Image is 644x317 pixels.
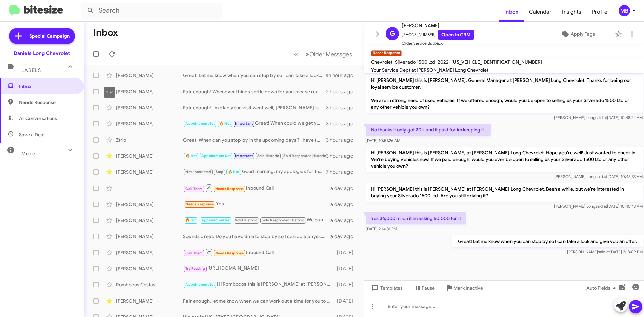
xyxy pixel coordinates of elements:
[19,83,76,90] span: Inbox
[183,233,330,240] div: Sounds great. Do you have time to stop by so I can do a physical and mechanical inspection on you...
[116,233,183,240] div: [PERSON_NAME]
[215,251,244,255] span: Needs Response
[19,99,76,106] span: Needs Response
[326,120,359,127] div: 3 hours ago
[334,281,359,288] div: [DATE]
[116,104,183,111] div: [PERSON_NAME]
[183,152,326,160] div: See you soon.
[183,216,330,224] div: We can reach out [DATE]
[326,137,359,143] div: 3 hours ago
[219,121,231,126] span: 🔥 Hot
[235,121,253,126] span: Important
[543,28,612,40] button: Apply Tags
[183,248,334,257] div: Inbound Call
[116,169,183,175] div: [PERSON_NAME]
[330,233,359,240] div: a day ago
[554,115,643,120] span: [PERSON_NAME] Long [DATE] 10:48:24 AM
[334,298,359,304] div: [DATE]
[183,200,330,208] div: Yes
[422,282,435,294] span: Pause
[19,115,57,122] span: All Conversations
[613,5,637,16] button: MB
[185,251,203,255] span: Call Them
[185,187,203,191] span: Call Them
[81,3,222,19] input: Search
[395,59,435,65] span: Silverado 1500 Ltd
[215,187,244,191] span: Needs Response
[183,104,326,111] div: Fair enough! I'm glad your visit went well, [PERSON_NAME] is a great guy. Please reach out if we ...
[557,2,587,22] span: Insights
[235,154,253,158] span: Important
[366,226,397,231] span: [DATE] 2:14:31 PM
[451,59,542,65] span: [US_VEHICLE_IDENTIFICATION_NUMBER]
[326,104,359,111] div: 3 hours ago
[326,169,359,175] div: 7 hours ago
[21,151,35,157] span: More
[440,282,488,294] button: Mark Inactive
[116,249,183,256] div: [PERSON_NAME]
[438,59,449,65] span: 2022
[371,59,392,65] span: Chevrolet
[290,47,356,61] nav: Page navigation example
[554,174,643,179] span: [PERSON_NAME] Long [DATE] 10:45:33 AM
[185,202,214,206] span: Needs Response
[571,28,595,40] span: Apply Tags
[185,266,205,271] span: Try Pausing
[93,27,118,38] h1: Inbox
[326,153,359,159] div: 3 hours ago
[183,298,334,304] div: Fair enough, let me know when we can work out a time for you to bring it by. We are open on Satur...
[201,154,231,158] span: Appointment Set
[183,72,326,79] div: Great! Let me know when you can stop by so I can take a look and give you an offer.
[116,217,183,224] div: [PERSON_NAME]
[366,183,643,202] p: Hi [PERSON_NAME] this is [PERSON_NAME] at [PERSON_NAME] Long Chevrolet. Been a while, but we're i...
[452,235,643,247] p: Great! Let me know when you can stop by so I can take a look and give you an offer.
[185,121,215,126] span: Appointment Set
[183,120,326,127] div: Great! When could we get you in? I have to do a mechanical and physical inspection to give you a ...
[402,30,474,40] span: [PHONE_NUMBER]
[185,218,197,222] span: 🔥 Hot
[326,72,359,79] div: an hour ago
[185,282,215,287] span: Appointment Set
[216,170,224,174] span: Stop
[524,2,557,22] a: Calendar
[567,249,643,254] span: [PERSON_NAME] [DATE] 2:18:09 PM
[228,170,239,174] span: 🔥 Hot
[453,282,483,294] span: Mark Inactive
[596,174,607,179] span: said at
[366,124,491,136] p: No thanks it only got 20 k and it paid for im keeping it.
[390,28,395,39] span: G
[183,137,326,143] div: Great! When can you stop by in the upcoming days? I have to do a physical and mechanical inspecti...
[370,282,403,294] span: Templates
[116,281,183,288] div: Rombocos Costas
[116,201,183,208] div: [PERSON_NAME]
[499,2,524,22] a: Inbox
[330,185,359,192] div: a day ago
[116,298,183,304] div: [PERSON_NAME]
[262,218,304,222] span: Sold Responded Historic
[116,153,183,159] div: [PERSON_NAME]
[371,50,402,56] small: Needs Response
[183,88,326,95] div: Fair enough! Whenever things settle down for you please reach out to [PERSON_NAME], he's one of m...
[366,212,466,224] p: Yes 36,000 mi on it im asking 50,000 for it
[201,218,231,222] span: Appointment Set
[402,21,474,30] span: [PERSON_NAME]
[595,115,607,120] span: said at
[554,204,643,209] span: [PERSON_NAME] Long [DATE] 10:45:43 AM
[294,50,298,58] span: «
[183,265,334,272] div: [URL][DOMAIN_NAME]
[116,265,183,272] div: [PERSON_NAME]
[330,201,359,208] div: a day ago
[19,131,44,138] span: Save a Deal
[302,47,356,61] button: Next
[185,154,197,158] span: 🔥 Hot
[364,282,408,294] button: Templates
[598,249,610,254] span: said at
[587,2,613,22] a: Profile
[116,88,183,95] div: [PERSON_NAME]
[183,281,334,288] div: Hi Rombocos this is [PERSON_NAME] at [PERSON_NAME] Long Chevrolet. Just wanted to follow up and m...
[366,147,643,172] p: Hi [PERSON_NAME] this is [PERSON_NAME] at [PERSON_NAME] Long Chevrolet. Hope you're well! Just wa...
[586,282,619,294] span: Auto Fields
[183,184,330,192] div: Inbound Call
[438,30,474,40] a: Open in CRM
